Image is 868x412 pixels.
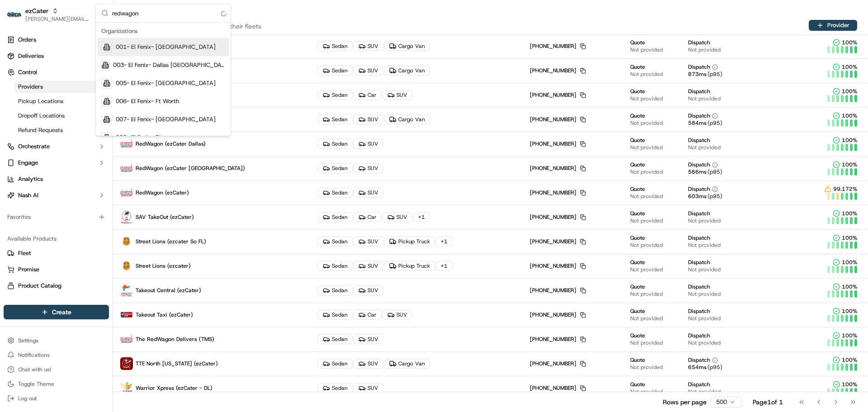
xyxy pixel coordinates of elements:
span: Dispatch [688,308,710,315]
img: Jeff Sasse [9,132,24,146]
div: [PHONE_NUMBER] [530,336,586,343]
span: Not provided [688,242,721,249]
span: (p95) [708,364,722,371]
span: Dropoff Locations [18,112,65,120]
a: Orders [4,33,109,47]
span: 566 ms [688,168,707,175]
div: Past conversations [9,118,61,125]
span: Not provided [630,193,663,200]
span: Quote [630,356,645,364]
button: Control [4,65,109,80]
div: Cargo Van [384,359,430,369]
span: Dispatch [688,332,710,339]
span: Not provided [688,388,721,395]
img: w8AST-1LHTqH2U9y-T1wjPW057DPfhVPr_mtwyTN8Nrd0yBsm6DWIBh-yRWziR2vF5tX=w240-h480-rw [120,308,133,321]
span: Not provided [688,339,721,346]
span: Create [52,308,71,317]
button: Provider [809,20,857,31]
div: [PHONE_NUMBER] [530,384,586,392]
span: Log out [18,395,37,402]
span: Not provided [630,339,663,346]
span: 584 ms [688,119,707,127]
a: Refund Requests [14,124,98,137]
div: Sedan [318,310,353,320]
span: Fleet [18,249,31,257]
img: street_lions.png [120,260,133,272]
span: Not provided [630,144,663,151]
div: + 1 [436,261,453,271]
span: Not provided [688,217,721,224]
div: Pickup Truck [384,261,435,271]
div: Cargo Van [384,66,430,76]
span: [PERSON_NAME] [28,165,73,172]
button: Orchestrate [4,139,109,154]
span: Quote [630,234,645,242]
span: Dispatch [688,259,710,266]
span: Not provided [630,266,663,273]
a: Dropoff Locations [14,109,98,122]
a: Deliveries [4,49,109,63]
span: API Documentation [85,202,145,211]
span: 006- El Fenix- Ft Worth [116,97,179,105]
span: Quote [630,63,645,71]
div: Sedan [318,41,353,51]
img: 8571987876998_91fb9ceb93ad5c398215_72.jpg [19,86,35,103]
span: Not provided [630,315,663,322]
div: Suggestions [96,23,231,136]
div: + 1 [413,212,430,222]
span: 005- El Fenix- [GEOGRAPHIC_DATA] [116,79,216,87]
button: See all [140,116,165,127]
span: Quote [630,381,645,388]
span: Product Catalog [18,282,61,290]
img: ezCater [7,12,22,18]
div: SUV [354,237,383,246]
span: Street Lions (ezcater) [136,262,191,270]
span: Not provided [630,168,663,175]
button: Chat with us! [4,363,109,376]
span: Not provided [688,315,721,322]
img: time_to_eat_nevada_logo [120,333,133,346]
span: Pylon [90,224,109,231]
span: 873 ms [688,71,707,78]
div: Sedan [318,139,353,149]
img: Jeff Sasse [9,156,24,170]
div: Car [354,212,382,222]
span: Not provided [688,144,721,151]
span: • [75,140,78,147]
button: [PERSON_NAME][EMAIL_ADDRESS][DOMAIN_NAME] [25,15,90,23]
span: Dispatch [688,210,710,217]
span: 100 % [842,283,857,290]
div: [PHONE_NUMBER] [530,287,586,294]
span: RedWagon (ezCater Dallas) [136,140,206,147]
div: SUV [382,90,412,100]
button: Dispatch [688,112,718,119]
span: [DATE] [80,165,99,172]
div: Sedan [318,188,353,198]
span: Control [18,68,37,76]
div: [PHONE_NUMBER] [530,238,586,245]
div: SUV [382,212,412,222]
div: 📗 [9,203,16,210]
div: [PHONE_NUMBER] [530,67,586,74]
span: ezCater [25,6,48,15]
a: Pickup Locations [14,95,98,108]
span: Dispatch [688,88,710,95]
img: street_lions.png [120,235,133,248]
span: Dispatch [688,137,710,144]
span: Deliveries [18,52,44,60]
span: Not provided [688,266,721,273]
span: 100 % [842,39,857,46]
span: TTE North [US_STATE] (ezCater) [136,360,218,367]
span: Not provided [688,46,721,53]
div: Sedan [318,237,353,246]
span: [DATE] [80,140,99,147]
span: RedWagon (ezCater) [136,189,189,196]
button: Start new chat [154,89,165,100]
span: Not provided [630,290,663,298]
span: Not provided [630,242,663,249]
div: [PHONE_NUMBER] [530,262,586,270]
span: Quote [630,210,645,217]
p: Welcome 👋 [9,36,165,51]
div: Sedan [318,90,353,100]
